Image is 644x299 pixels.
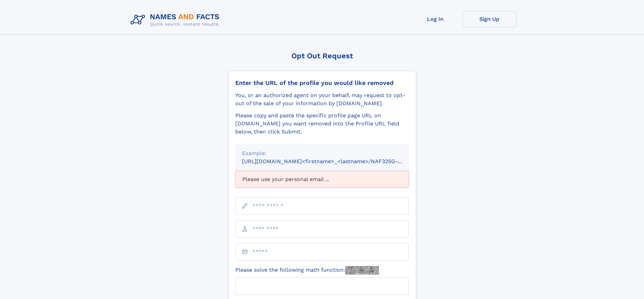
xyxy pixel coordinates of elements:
div: Please use your personal email ... [235,171,409,188]
a: Sign Up [462,11,517,27]
div: You, or an authorized agent on your behalf, may request to opt-out of the sale of your informatio... [235,91,409,108]
small: [URL][DOMAIN_NAME]<firstname>_<lastname>/NAF325G-xxxxxxxx [242,158,422,165]
div: Opt Out Request [228,52,416,60]
img: Logo Names and Facts [128,11,225,29]
div: Example: [242,149,402,157]
div: Please copy and paste the specific profile page URL on [DOMAIN_NAME] you want removed into the Pr... [235,112,409,136]
div: Enter the URL of the profile you would like removed [235,79,409,87]
a: Log In [408,11,462,27]
label: Please solve the following math function: [235,266,379,275]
